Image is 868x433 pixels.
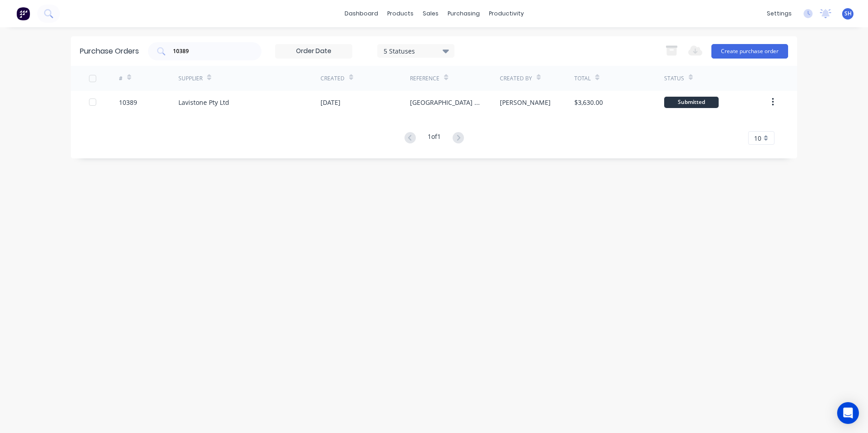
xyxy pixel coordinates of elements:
div: Reference [410,74,439,83]
div: Status [664,74,684,83]
div: Lavistone Pty Ltd [178,98,229,107]
a: dashboard [340,7,383,20]
div: Submitted [664,97,719,108]
div: Supplier [178,74,202,83]
div: [PERSON_NAME] [500,98,551,107]
div: productivity [484,7,528,20]
span: SH [844,10,852,18]
div: Open Intercom Messenger [837,402,859,424]
div: Created By [500,74,532,83]
div: sales [418,7,443,20]
div: $3,630.00 [574,98,603,107]
button: Create purchase order [711,44,788,59]
div: Purchase Orders [80,46,139,57]
div: 5 Statuses [384,46,449,55]
div: Total [574,74,591,83]
div: purchasing [443,7,484,20]
div: settings [762,7,796,20]
div: 10389 [119,98,137,107]
input: Order Date [276,44,352,58]
input: Search purchase orders... [172,47,247,56]
div: [DATE] [321,98,340,107]
img: Factory [16,7,30,20]
div: 1 of 1 [428,132,441,145]
span: 10 [754,133,761,143]
div: products [383,7,418,20]
div: # [119,74,123,83]
div: Created [321,74,345,83]
div: [GEOGRAPHIC_DATA] 7704 [410,98,481,107]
